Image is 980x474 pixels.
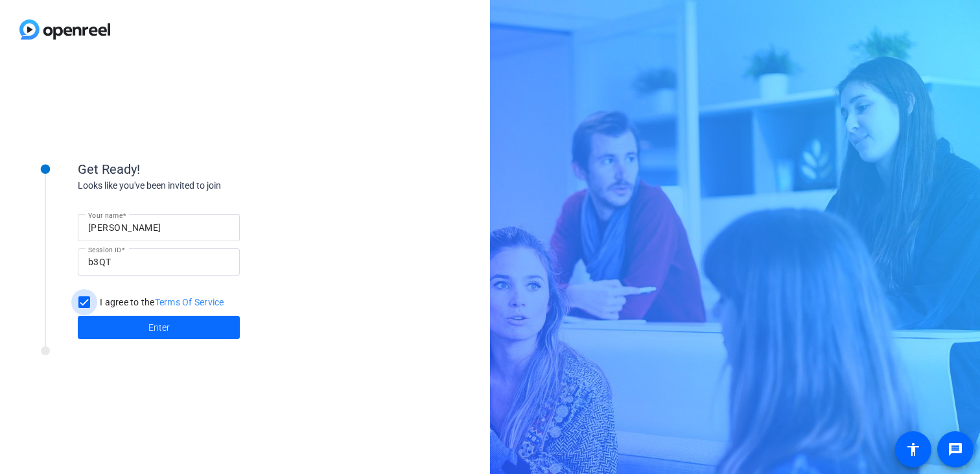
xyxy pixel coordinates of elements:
[78,179,337,193] div: Looks like you've been invited to join
[78,316,240,339] button: Enter
[155,297,224,307] a: Terms Of Service
[97,296,224,309] label: I agree to the
[88,211,122,219] mat-label: Your name
[88,246,121,254] mat-label: Session ID
[948,442,963,457] mat-icon: message
[78,160,337,179] div: Get Ready!
[148,321,170,335] span: Enter
[905,442,921,457] mat-icon: accessibility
